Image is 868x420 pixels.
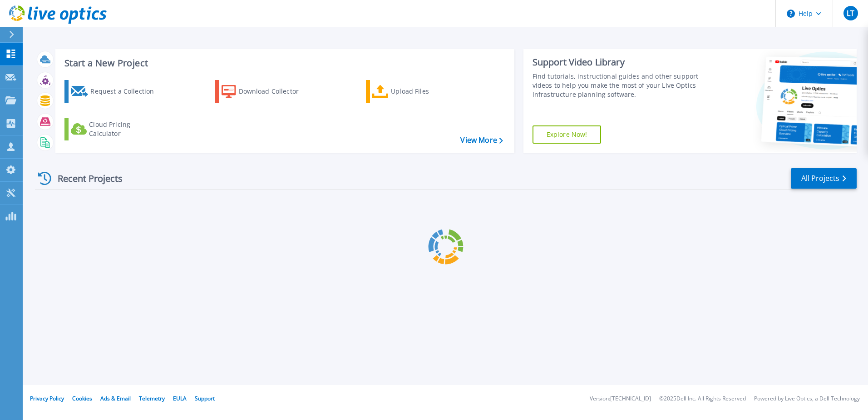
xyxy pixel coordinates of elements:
div: Support Video Library [533,56,702,68]
li: Version: [TECHNICAL_ID] [590,396,651,402]
a: Upload Files [366,80,467,103]
a: Ads & Email [100,395,131,402]
a: Cookies [72,395,92,402]
a: Support [195,395,215,402]
li: Powered by Live Optics, a Dell Technology [754,396,860,402]
div: Upload Files [391,82,464,100]
div: Cloud Pricing Calculator [89,120,162,138]
a: Privacy Policy [30,395,64,402]
div: Download Collector [239,82,311,100]
a: Request a Collection [64,80,166,103]
a: Cloud Pricing Calculator [64,118,166,140]
li: © 2025 Dell Inc. All Rights Reserved [659,396,746,402]
a: Explore Now! [533,125,602,144]
a: All Projects [791,168,857,189]
a: Telemetry [139,395,165,402]
div: Request a Collection [90,82,163,100]
span: LT [847,10,854,17]
div: Find tutorials, instructional guides and other support videos to help you make the most of your L... [533,72,702,99]
div: Recent Projects [35,167,135,190]
a: View More [460,136,503,145]
a: Download Collector [215,80,316,103]
a: EULA [173,395,187,402]
h3: Start a New Project [64,58,503,68]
